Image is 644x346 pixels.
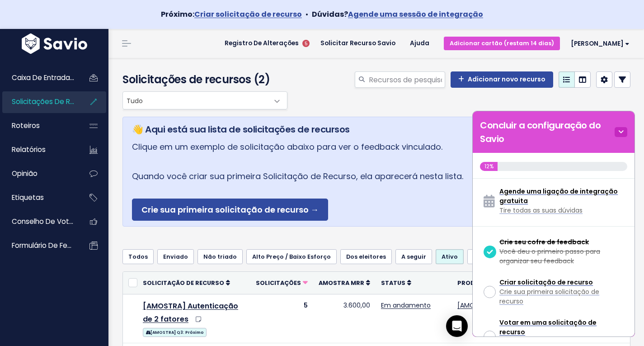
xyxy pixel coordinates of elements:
[12,193,44,202] font: Etiquetas
[2,235,75,256] a: Formulário de feedback
[12,97,97,106] font: Solicitações de recursos
[442,253,458,261] font: Ativo
[12,217,87,226] font: Conselho de Votação
[132,171,463,182] font: Quando você criar sua primeira Solicitação de Recurso, ela aparecerá nesta lista.
[346,253,386,261] font: Dos eleitores
[143,301,238,324] a: [AMOSTRA] Autenticação de 2 fatores
[132,199,328,221] a: Crie sua primeira solicitação de recurso →
[499,318,597,337] font: Votar em uma solicitação de recurso
[2,115,75,136] a: Roteiros
[2,91,75,112] a: Solicitações de recursos
[2,67,75,88] a: Caixa de entrada (0/0)
[381,301,431,310] a: Em andamento
[123,92,269,109] span: Tudo
[499,206,583,215] font: Tire todas as suas dúvidas
[368,71,445,88] input: Recursos de pesquisa...
[320,39,395,47] font: Solicitar recurso Savio
[306,9,308,19] font: •
[467,249,527,264] a: Em andamento
[141,204,319,215] font: Crie sua primeira solicitação de recurso →
[304,301,308,310] font: 5
[381,278,411,287] a: Status
[143,278,230,287] a: Solicitação de recurso
[499,287,599,306] font: Crie sua primeira solicitação de recurso
[499,247,600,265] font: Você deu o primeiro passo para organizar seu feedback
[436,249,464,264] a: Ativo
[203,253,237,261] font: Não triado
[132,123,350,136] font: 👋 Aqui está sua lista de solicitações de recursos
[395,249,432,264] a: A seguir
[319,278,370,287] a: Amostra MRR
[468,75,545,84] font: Adicionar novo recurso
[12,73,89,82] font: Caixa de entrada (0/0)
[246,249,337,264] a: Alto Preço / Baixo Esforço
[128,253,148,261] font: Todos
[132,141,442,152] font: Clique em um exemplo de solicitação abaixo para ver o feedback vinculado.
[499,237,589,246] font: Crie seu cofre de feedback
[157,249,194,264] a: Enviado
[122,91,287,109] span: Tudo
[122,72,270,87] font: Solicitações de recursos (2)
[381,279,405,287] font: Status
[12,121,40,130] font: Roteiros
[150,330,204,335] font: [AMOSTRA] Q3: Próximo
[12,145,46,154] font: Relatórios
[12,241,93,250] font: Formulário de feedback
[480,183,627,219] a: Agende uma ligação de integração gratuita Tire todas as suas dúvidas
[410,39,429,47] font: Ajuda
[127,96,143,105] font: Tudo
[348,9,483,19] a: Agende uma sessão de integração
[163,253,188,261] font: Enviado
[457,279,488,287] font: Produto
[319,279,364,287] font: Amostra MRR
[450,39,554,47] font: Adicionar cartão (restam 14 dias)
[143,326,207,337] a: [AMOSTRA] Q3: Próximo
[122,249,154,264] a: Todos
[340,249,392,264] a: Dos eleitores
[446,315,468,337] div: Abra o Intercom Messenger
[403,37,437,50] a: Ajuda
[2,187,75,208] a: Etiquetas
[2,139,75,160] a: Relatórios
[444,37,560,50] a: Adicionar cartão (restam 14 dias)
[197,249,243,264] a: Não triado
[2,211,75,232] a: Conselho de Votação
[161,9,194,19] font: Próximo:
[2,163,75,184] a: Opinião
[122,249,630,264] ul: Filtrar solicitações de recursos
[194,9,302,19] a: Criar solicitação de recurso
[457,278,494,287] a: Produto
[401,253,426,261] font: A seguir
[480,119,601,145] font: Concluir a configuração do Savio
[225,39,299,47] font: Registro de alterações
[252,253,331,261] font: Alto Preço / Baixo Esforço
[457,301,553,310] a: [AMOSTRA] - Produto Principal
[343,301,370,310] font: 3.600,00
[312,9,348,19] font: Dúvidas?
[313,37,403,50] a: Solicitar recurso Savio
[499,187,618,205] font: Agende uma ligação de integração gratuita
[143,279,224,287] font: Solicitação de recurso
[560,37,637,51] a: [PERSON_NAME]
[19,33,89,54] img: logo-white.9d6f32f41409.svg
[484,162,494,170] font: 12%
[571,39,624,48] font: [PERSON_NAME]
[480,274,627,310] a: Criar solicitação de recurso Crie sua primeira solicitação de recurso
[304,40,307,47] font: 5
[12,169,38,178] font: Opinião
[256,278,308,287] a: Solicitações
[451,71,553,88] a: Adicionar novo recurso
[499,278,593,287] font: Criar solicitação de recurso
[256,279,301,287] font: Solicitações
